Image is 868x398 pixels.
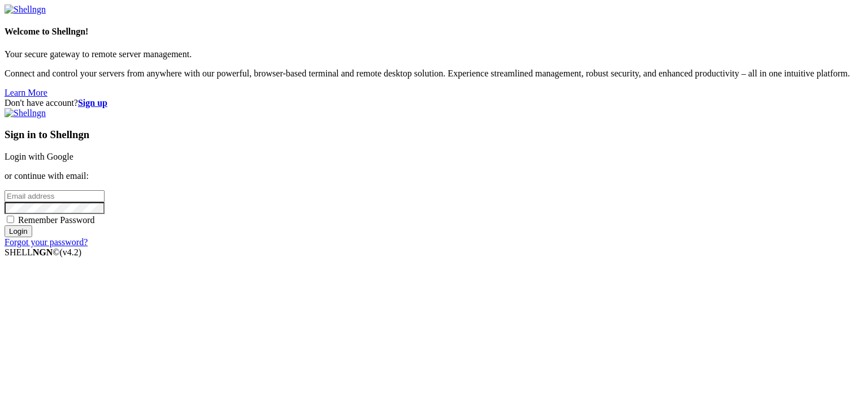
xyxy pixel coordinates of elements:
a: Forgot your password? [5,237,88,247]
input: Email address [5,190,105,202]
p: or continue with email: [5,171,863,181]
a: Login with Google [5,152,73,161]
img: Shellngn [5,5,46,15]
img: Shellngn [5,108,46,118]
span: SHELL © [5,247,81,257]
div: Don't have account? [5,98,863,108]
a: Sign up [78,98,107,108]
input: Login [5,225,32,237]
p: Connect and control your servers from anywhere with our powerful, browser-based terminal and remo... [5,69,863,79]
p: Your secure gateway to remote server management. [5,49,863,59]
a: Learn More [5,88,47,97]
b: NGN [33,247,53,257]
h4: Welcome to Shellngn! [5,27,863,37]
h3: Sign in to Shellngn [5,129,863,141]
span: 4.2.0 [60,247,82,257]
span: Remember Password [18,215,95,225]
input: Remember Password [7,216,14,223]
